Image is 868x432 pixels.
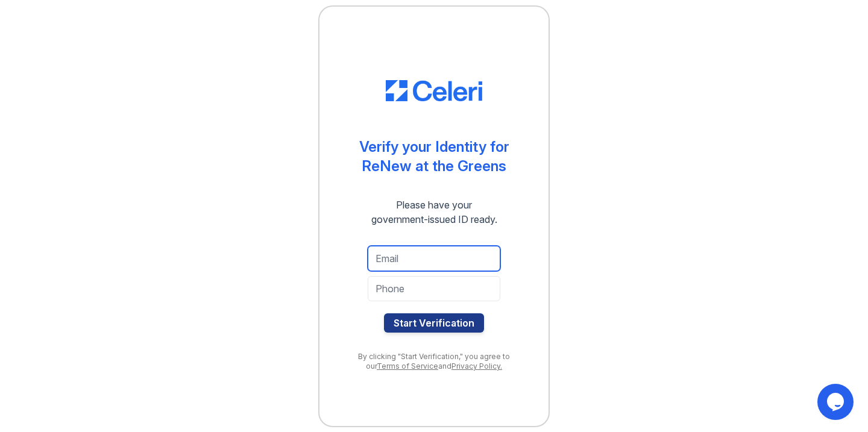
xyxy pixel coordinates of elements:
[386,80,482,102] img: CE_Logo_Blue-a8612792a0a2168367f1c8372b55b34899dd931a85d93a1a3d3e32e68fde9ad4.png
[377,362,438,371] a: Terms of Service
[817,384,856,420] iframe: chat widget
[368,246,500,271] input: Email
[350,198,519,227] div: Please have your government-issued ID ready.
[384,313,484,333] button: Start Verification
[359,137,509,176] div: Verify your Identity for ReNew at the Greens
[451,362,502,371] a: Privacy Policy.
[344,352,524,371] div: By clicking "Start Verification," you agree to our and
[368,276,500,301] input: Phone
